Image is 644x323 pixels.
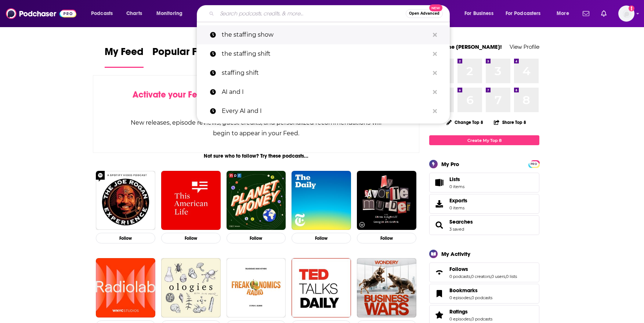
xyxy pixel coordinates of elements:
[152,45,215,68] a: Popular Feed
[429,194,539,214] a: Exports
[93,153,419,159] div: Not sure who to follow? Try these podcasts...
[197,63,450,82] a: staffing shift
[105,45,144,68] a: My Feed
[432,310,446,320] a: Ratings
[471,295,471,300] span: ,
[130,89,382,111] div: by following Podcasts, Creators, Lists, and other Users!
[429,263,539,282] span: Follows
[471,274,491,279] a: 0 creators
[506,8,541,19] span: For Podcasters
[222,102,429,121] p: Every AI and I
[222,63,429,82] p: staffing shift
[432,289,446,299] a: Bookmarks
[406,9,443,18] button: Open AdvancedNew
[222,82,429,102] p: AI and I
[432,177,446,188] span: Lists
[161,258,221,318] img: Ologies with Alie Ward
[91,8,113,19] span: Podcasts
[409,12,439,15] span: Open Advanced
[429,135,539,145] a: Create My Top 8
[449,308,492,315] a: Ratings
[441,250,470,257] div: My Activity
[442,118,488,127] button: Change Top 8
[551,8,578,19] button: open menu
[429,4,442,11] span: New
[161,171,221,230] img: This American Life
[429,173,539,192] a: Lists
[292,171,351,230] a: The Daily
[130,117,382,139] div: New releases, episode reviews, guest credits, and personalized recommendations will begin to appe...
[6,7,76,21] img: Podchaser - Follow, Share and Rate Podcasts
[618,5,634,22] span: Logged in as kgolds
[292,258,351,318] img: TED Talks Daily
[449,266,468,272] span: Follows
[96,171,155,230] a: The Joe Rogan Experience
[222,44,429,63] p: the staffing shift
[471,316,471,322] span: ,
[432,199,446,209] span: Exports
[222,25,429,44] p: the staffing show
[491,274,505,279] a: 0 users
[491,274,491,279] span: ,
[151,8,192,19] button: open menu
[357,171,416,230] img: My Favorite Murder with Karen Kilgariff and Georgia Hardstark
[432,267,446,278] a: Follows
[449,295,471,300] a: 0 episodes
[449,287,478,294] span: Bookmarks
[96,258,155,318] img: Radiolab
[580,7,592,20] a: Show notifications dropdown
[449,184,464,189] span: 0 items
[197,102,450,121] a: Every AI and I
[471,316,492,322] a: 0 podcasts
[161,233,221,243] button: Follow
[86,8,122,19] button: open menu
[493,115,527,129] button: Share Top 8
[227,171,286,230] img: Planet Money
[432,220,446,230] a: Searches
[459,8,503,19] button: open menu
[105,45,144,62] span: My Feed
[449,176,460,183] span: Lists
[510,43,539,50] a: View Profile
[449,219,473,225] a: Searches
[618,5,634,22] button: Show profile menu
[133,89,208,100] span: Activate your Feed
[96,233,155,243] button: Follow
[126,8,142,19] span: Charts
[227,258,286,318] img: Freakonomics Radio
[470,274,471,279] span: ,
[357,233,416,243] button: Follow
[429,43,502,50] a: Welcome [PERSON_NAME]!
[227,233,286,243] button: Follow
[449,176,464,183] span: Lists
[449,205,467,210] span: 0 items
[357,258,416,318] img: Business Wars
[449,274,470,279] a: 0 podcasts
[197,25,450,44] a: the staffing show
[441,161,459,168] div: My Pro
[449,316,471,322] a: 0 episodes
[449,227,464,232] a: 3 saved
[152,45,215,62] span: Popular Feed
[464,8,493,19] span: For Business
[449,287,492,294] a: Bookmarks
[529,161,538,166] a: PRO
[292,233,351,243] button: Follow
[122,8,146,19] a: Charts
[629,5,634,11] svg: Add a profile image
[501,8,551,19] button: open menu
[197,82,450,102] a: AI and I
[449,266,517,272] a: Follows
[156,8,182,19] span: Monitoring
[204,5,457,22] div: Search podcasts, credits, & more...
[449,197,467,204] span: Exports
